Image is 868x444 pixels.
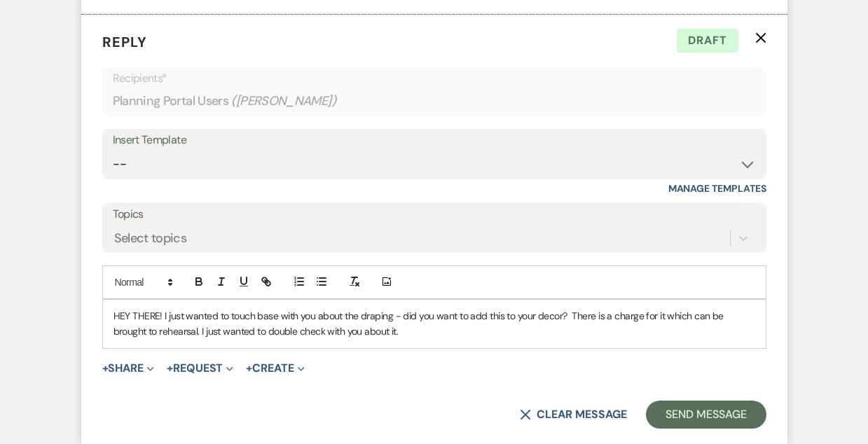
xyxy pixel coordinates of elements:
p: Recipients* [113,69,756,88]
span: ( [PERSON_NAME] ) [231,92,336,111]
span: Reply [102,33,147,51]
span: + [102,363,109,374]
span: + [246,363,252,374]
div: Select topics [114,228,187,247]
button: Request [167,363,233,374]
div: Insert Template [113,130,756,151]
button: Clear message [520,409,626,420]
button: Share [102,363,155,374]
label: Topics [113,204,756,225]
a: Manage Templates [668,182,766,195]
span: + [167,363,173,374]
p: HEY THERE! I just wanted to touch base with you about the draping - did you want to add this to y... [113,308,755,340]
button: Send Message [646,401,766,429]
span: Draft [677,29,738,53]
div: Planning Portal Users [113,88,756,115]
button: Create [246,363,304,374]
